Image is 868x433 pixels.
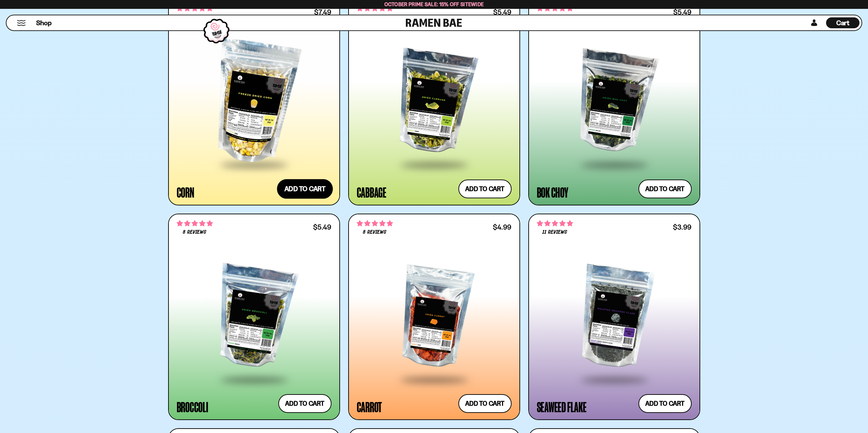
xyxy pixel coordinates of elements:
[277,179,333,199] button: Add to cart
[357,186,386,198] div: Cabbage
[313,224,331,230] div: $5.49
[458,394,512,413] button: Add to cart
[36,18,52,28] span: Shop
[528,214,700,420] a: 4.82 stars 11 reviews $3.99 Seaweed Flake Add to cart
[357,401,382,413] div: Carrot
[348,214,520,420] a: 4.75 stars 8 reviews $4.99 Carrot Add to cart
[384,1,484,7] span: October Prime Sale: 15% off Sitewide
[836,19,850,27] span: Cart
[673,224,691,230] div: $3.99
[357,219,393,228] span: 4.75 stars
[537,401,587,413] div: Seaweed Flake
[36,17,52,28] a: Shop
[826,15,859,30] div: Cart
[363,230,386,235] span: 8 reviews
[537,186,568,198] div: Bok Choy
[458,180,512,198] button: Add to cart
[17,20,26,26] button: Mobile Menu Trigger
[168,214,340,420] a: 4.75 stars 8 reviews $5.49 Broccoli Add to cart
[278,394,332,413] button: Add to cart
[638,180,692,198] button: Add to cart
[177,186,194,198] div: Corn
[177,219,213,228] span: 4.75 stars
[183,230,206,235] span: 8 reviews
[542,230,567,235] span: 11 reviews
[537,219,573,228] span: 4.82 stars
[493,224,511,230] div: $4.99
[638,394,692,413] button: Add to cart
[177,401,208,413] div: Broccoli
